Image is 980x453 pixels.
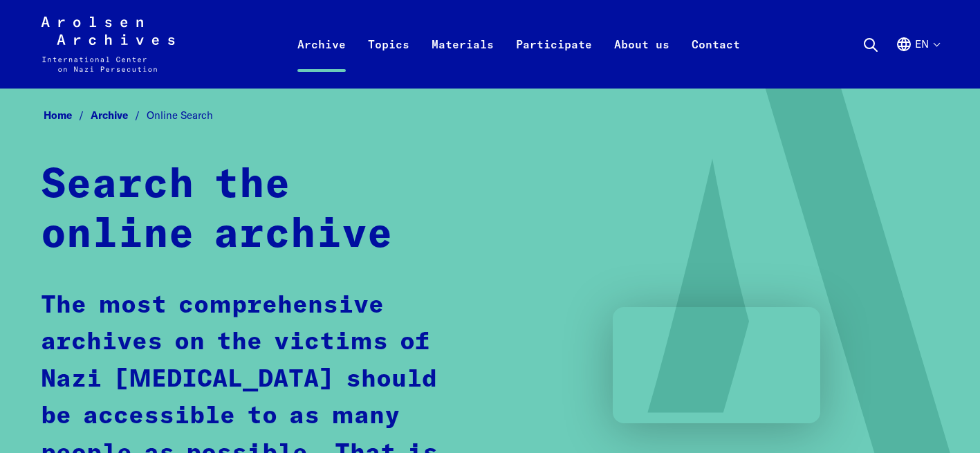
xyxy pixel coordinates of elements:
a: Participate [505,33,603,89]
span: Online Search [147,109,213,122]
button: English, language selection [896,36,939,86]
a: About us [603,33,681,89]
a: Home [44,109,91,122]
a: Contact [681,33,751,89]
a: Topics [357,33,420,89]
a: Materials [420,33,505,89]
strong: Search the online archive [41,165,393,255]
nav: Primary [286,17,751,72]
a: Archive [286,33,357,89]
nav: Breadcrumb [41,105,939,126]
a: Archive [91,109,147,122]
